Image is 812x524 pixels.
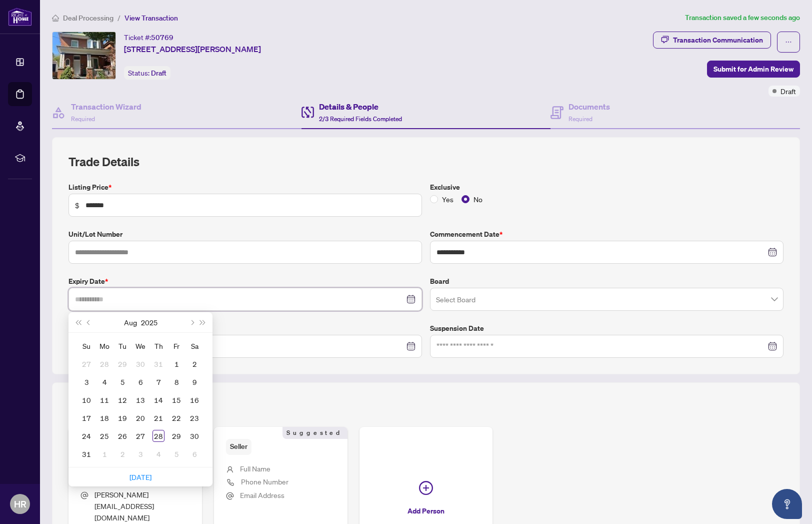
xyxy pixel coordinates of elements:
span: No [469,194,486,205]
div: 30 [134,358,146,370]
th: Th [149,337,167,355]
span: Full Name [240,464,270,473]
span: plus-circle [419,481,433,495]
button: Choose a year [141,312,157,332]
div: 2 [116,448,128,460]
img: logo [8,8,32,26]
div: 1 [170,358,182,370]
li: / [117,12,120,24]
td: 2025-08-04 [95,373,113,391]
div: 12 [116,394,128,406]
td: 2025-08-25 [95,427,113,445]
div: 27 [134,430,146,442]
td: 2025-08-31 [77,445,95,463]
div: 28 [98,358,110,370]
div: 30 [188,430,200,442]
label: Cancellation Date [68,323,422,334]
div: 1 [98,448,110,460]
div: Status: [124,66,170,80]
div: 13 [134,394,146,406]
span: 50769 [151,33,173,42]
span: Required [568,115,592,123]
div: 11 [98,394,110,406]
button: Open asap [772,489,802,519]
td: 2025-08-27 [131,427,149,445]
td: 2025-08-17 [77,409,95,427]
label: Board [430,276,783,287]
div: 25 [98,430,110,442]
td: 2025-09-01 [95,445,113,463]
div: 6 [134,376,146,388]
span: Yes [438,194,457,205]
div: 5 [116,376,128,388]
div: 23 [188,412,200,424]
td: 2025-08-03 [77,373,95,391]
td: 2025-08-19 [113,409,131,427]
td: 2025-08-28 [149,427,167,445]
td: 2025-08-12 [113,391,131,409]
span: [PERSON_NAME][EMAIL_ADDRESS][DOMAIN_NAME] [94,490,154,522]
div: 18 [98,412,110,424]
td: 2025-08-13 [131,391,149,409]
td: 2025-08-21 [149,409,167,427]
button: Next month (PageDown) [186,312,197,332]
span: View Transaction [124,14,178,23]
div: 8 [170,376,182,388]
td: 2025-08-08 [167,373,185,391]
h4: Documents [568,101,610,113]
span: Seller [226,439,251,454]
button: Choose a month [124,312,137,332]
span: Submit for Admin Review [713,61,793,77]
td: 2025-08-05 [113,373,131,391]
div: 16 [188,394,200,406]
div: 26 [116,430,128,442]
td: 2025-08-15 [167,391,185,409]
span: home [52,15,59,22]
div: 3 [134,448,146,460]
td: 2025-09-03 [131,445,149,463]
span: $ [75,200,79,211]
button: Last year (Control + left) [72,312,83,332]
th: Su [77,337,95,355]
td: 2025-07-31 [149,355,167,373]
button: Transaction Communication [653,32,771,49]
span: HR [14,497,26,511]
label: Suspension Date [430,323,783,334]
div: 7 [152,376,164,388]
label: Expiry Date [68,276,422,287]
th: Sa [185,337,203,355]
span: Add Person [407,503,444,519]
label: Exclusive [430,182,783,193]
td: 2025-08-01 [167,355,185,373]
label: Commencement Date [430,229,783,240]
td: 2025-09-04 [149,445,167,463]
span: Deal Processing [63,14,113,23]
div: 27 [80,358,92,370]
article: Transaction saved a few seconds ago [685,12,800,24]
span: [STREET_ADDRESS][PERSON_NAME] [124,43,261,55]
td: 2025-09-05 [167,445,185,463]
span: Draft [151,69,166,78]
td: 2025-08-24 [77,427,95,445]
div: 4 [152,448,164,460]
td: 2025-08-02 [185,355,203,373]
td: 2025-07-29 [113,355,131,373]
button: Next year (Control + right) [197,312,208,332]
span: 2/3 Required Fields Completed [319,115,402,123]
div: 5 [170,448,182,460]
div: 10 [80,394,92,406]
td: 2025-07-30 [131,355,149,373]
button: Previous month (PageUp) [83,312,94,332]
div: 15 [170,394,182,406]
div: 14 [152,394,164,406]
div: 29 [116,358,128,370]
div: 31 [152,358,164,370]
th: Mo [95,337,113,355]
th: We [131,337,149,355]
h4: Transaction Wizard [71,101,141,113]
div: 24 [80,430,92,442]
span: ellipsis [785,39,792,46]
td: 2025-08-14 [149,391,167,409]
label: Listing Price [68,182,422,193]
td: 2025-08-20 [131,409,149,427]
